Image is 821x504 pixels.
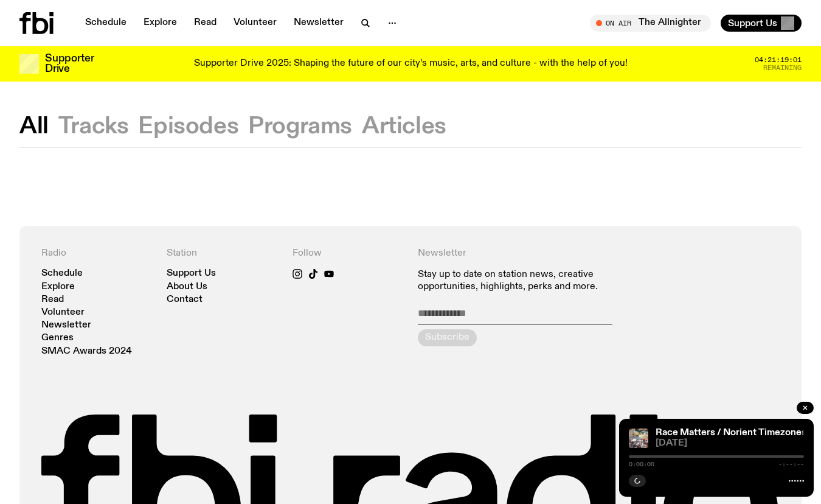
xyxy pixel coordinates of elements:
[418,329,477,346] button: Subscribe
[778,461,804,467] span: -:--:--
[167,295,203,304] a: Contact
[418,248,654,259] h4: Newsletter
[41,308,85,317] a: Volunteer
[755,57,802,63] span: 04:21:19:01
[656,439,804,448] span: [DATE]
[167,248,277,259] h4: Station
[167,282,207,292] a: About Us
[248,116,352,138] button: Programs
[590,15,711,32] button: On AirThe Allnighter
[41,269,83,278] a: Schedule
[187,15,224,32] a: Read
[78,15,134,32] a: Schedule
[629,461,654,467] span: 0:00:00
[226,15,284,32] a: Volunteer
[418,269,654,292] p: Stay up to date on station news, creative opportunities, highlights, perks and more.
[41,295,64,304] a: Read
[19,116,49,138] button: All
[728,18,777,29] span: Support Us
[138,116,238,138] button: Episodes
[41,347,132,356] a: SMAC Awards 2024
[194,58,628,69] p: Supporter Drive 2025: Shaping the future of our city’s music, arts, and culture - with the help o...
[41,334,74,343] a: Genres
[167,269,216,278] a: Support Us
[293,248,403,259] h4: Follow
[41,321,91,330] a: Newsletter
[136,15,184,32] a: Explore
[58,116,129,138] button: Tracks
[721,15,802,32] button: Support Us
[362,116,446,138] button: Articles
[45,54,94,74] h3: Supporter Drive
[41,248,152,259] h4: Radio
[41,282,75,292] a: Explore
[286,15,351,32] a: Newsletter
[763,65,802,71] span: Remaining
